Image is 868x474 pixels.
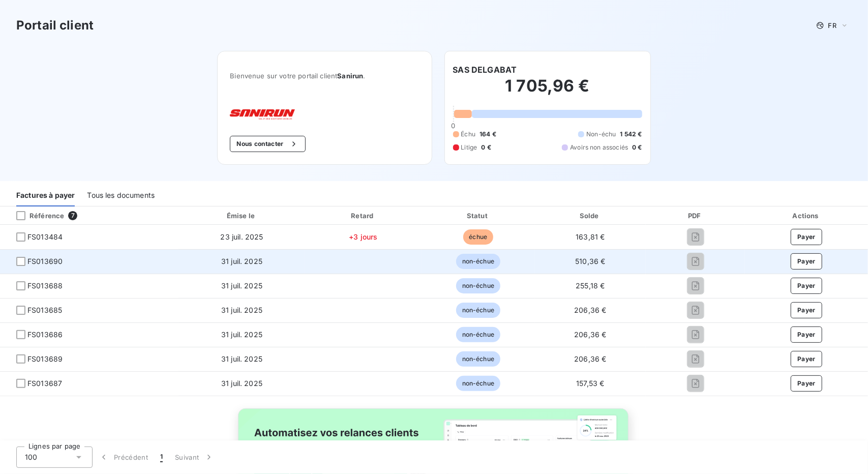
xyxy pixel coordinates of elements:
span: 31 juil. 2025 [221,306,262,314]
span: FR [828,21,836,29]
span: échue [463,229,494,245]
span: 206,36 € [574,354,606,363]
span: 1 542 € [620,130,642,139]
span: Avoirs non associés [570,143,628,152]
span: 206,36 € [574,330,606,339]
span: non-échue [456,254,500,269]
span: 510,36 € [575,257,605,265]
span: 255,18 € [576,281,605,290]
span: 164 € [480,130,496,139]
h2: 1 705,96 € [453,76,642,106]
span: 31 juil. 2025 [221,330,262,339]
span: 31 juil. 2025 [221,354,262,363]
button: Suivant [169,447,220,468]
span: FS013686 [27,330,63,340]
span: FS013690 [27,256,63,266]
span: FS013688 [27,281,63,291]
span: FS013484 [27,232,63,242]
span: 0 € [632,143,642,152]
span: non-échue [456,351,500,367]
span: 23 juil. 2025 [221,232,263,241]
span: 163,81 € [576,232,605,241]
span: Bienvenue sur votre portail client . [230,72,419,80]
span: non-échue [456,327,500,342]
button: Précédent [93,447,154,468]
div: Tous les documents [87,185,155,206]
button: Payer [791,351,822,367]
span: 31 juil. 2025 [221,257,262,265]
div: Émise le [181,211,303,221]
button: 1 [154,447,169,468]
div: Actions [747,211,866,221]
span: Litige [461,143,477,152]
span: +3 jours [349,232,377,241]
div: Référence [8,211,64,220]
span: 206,36 € [574,306,606,314]
img: Company logo [230,109,295,120]
div: PDF [648,211,743,221]
div: Statut [424,211,533,221]
span: FS013689 [27,354,63,364]
div: Solde [537,211,644,221]
h3: Portail client [16,16,94,35]
h6: SAS DELGABAT [453,64,517,76]
span: Échu [461,130,476,139]
span: 0 € [481,143,491,152]
span: 157,53 € [576,379,604,388]
span: Non-échu [586,130,616,139]
button: Payer [791,229,822,245]
div: Retard [307,211,420,221]
span: non-échue [456,303,500,318]
button: Payer [791,278,822,294]
span: 0 [451,122,455,130]
button: Nous contacter [230,136,305,152]
span: FS013685 [27,305,62,315]
span: Sanirun [337,72,363,80]
button: Payer [791,375,822,392]
button: Payer [791,253,822,270]
button: Payer [791,327,822,343]
span: non-échue [456,376,500,391]
span: FS013687 [27,378,62,389]
button: Payer [791,302,822,318]
span: 31 juil. 2025 [221,379,262,388]
span: non-échue [456,278,500,293]
span: 31 juil. 2025 [221,281,262,290]
span: 1 [160,452,163,462]
span: 7 [68,211,77,220]
div: Factures à payer [16,185,75,206]
span: 100 [25,452,37,462]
